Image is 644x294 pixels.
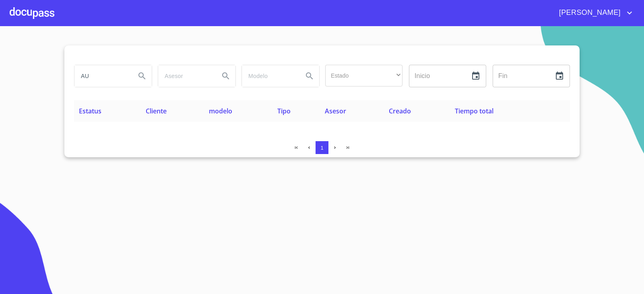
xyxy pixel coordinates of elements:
span: Tiempo total [455,107,493,115]
span: Cliente [146,107,167,115]
span: modelo [209,107,232,115]
button: 1 [316,141,328,154]
input: search [74,65,129,87]
button: Search [132,66,152,86]
button: Search [300,66,319,86]
span: [PERSON_NAME] [553,6,625,19]
span: 1 [320,145,323,151]
span: Estatus [79,107,101,115]
button: account of current user [553,6,634,19]
button: Search [216,66,235,86]
div: ​ [325,65,402,86]
span: Asesor [325,107,346,115]
input: search [242,65,297,87]
input: search [158,65,213,87]
span: Tipo [277,107,291,115]
span: Creado [389,107,411,115]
